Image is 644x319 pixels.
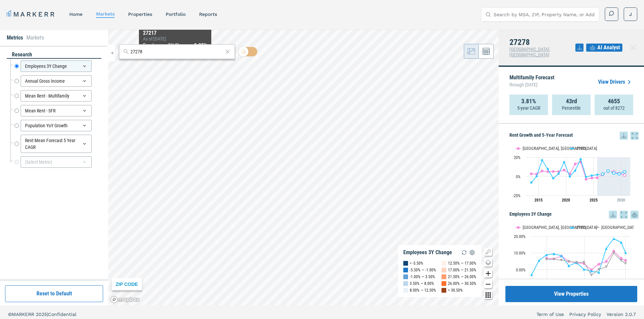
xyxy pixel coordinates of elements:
[624,251,627,254] path: Monday, 14 Jul, 20:00, 10.24. 27278.
[514,251,526,256] text: 10.00%
[410,267,436,273] div: -5.50% — -1.00%
[596,176,599,179] path: Friday, 29 Aug, 20:00, -1.44. Durham-Chapel Hill, NC.
[586,44,622,52] button: AI Analyst
[521,98,536,105] strong: 3.81%
[12,312,36,317] span: MARKERR
[553,258,555,261] path: Monday, 14 Dec, 19:00, 6.16. USA.
[562,198,570,203] tspan: 2020
[583,268,586,271] path: Saturday, 14 Dec, 19:00, 0.19. 27278.
[410,280,434,287] div: 3.50% — 8.00%
[448,267,476,273] div: 17.00% — 21.50%
[110,296,140,303] a: Mapbox logo
[623,170,626,173] path: Thursday, 29 Aug, 20:00, 4.96. 27278.
[530,172,533,175] path: Thursday, 29 Aug, 20:00, 2.68. Durham-Chapel Hill, NC.
[570,146,587,151] button: Show 27278
[623,174,626,176] path: Thursday, 29 Aug, 20:00, 1.37. Durham-Chapel Hill, NC.
[574,163,577,165] path: Sunday, 29 Aug, 20:00, 13.01. Durham-Chapel Hill, NC.
[7,34,23,42] li: Metrics
[8,312,12,317] span: ©
[590,274,593,276] path: Monday, 14 Dec, 19:00, -3.37. USA.
[530,181,533,184] path: Thursday, 29 Aug, 20:00, -6.58. 27278.
[569,175,571,178] path: Saturday, 29 Aug, 20:00, -0.14. 27278.
[143,36,207,42] div: As of : [DATE]
[448,273,476,280] div: 21.50% — 26.00%
[21,60,92,72] div: Employees 3Y Change
[620,259,623,262] path: Saturday, 14 Dec, 19:00, 5.47. USA.
[608,98,620,105] strong: 4655
[5,285,103,302] button: Reset to Default
[547,168,549,170] path: Monday, 29 Aug, 20:00, 7.67. 27278.
[535,175,538,178] path: Friday, 29 Aug, 20:00, 0.15. 27278.
[538,259,541,262] path: Saturday, 14 Dec, 19:00, 5.58. 27278.
[624,7,637,21] button: J
[620,241,623,244] path: Saturday, 14 Dec, 19:00, 16.35. 27278.
[484,259,492,267] button: Change style map button
[569,311,601,318] a: Privacy Policy
[596,173,599,176] path: Friday, 29 Aug, 20:00, 1.74. 27278.
[605,265,608,268] path: Wednesday, 14 Dec, 19:00, 1.62. USA.
[21,120,92,131] div: Population YoY Growth
[516,175,521,179] text: 0%
[601,169,626,175] g: 27278, line 4 of 4 with 5 data points.
[579,158,582,160] path: Monday, 29 Aug, 20:00, 18.07. 27278.
[513,193,521,198] text: -20%
[468,248,476,257] img: Settings
[509,38,575,47] h4: 27278
[516,225,563,230] button: Show Durham-Chapel Hill, NC
[509,75,554,89] p: Multifamily Forecast
[494,8,595,21] input: Search by MSA, ZIP, Property Name, or Address
[516,146,563,151] button: Show Durham-Chapel Hill, NC
[509,140,639,207] div: Rent Growth and 5-Year Forecast. Highcharts interactive chart.
[505,286,637,302] button: View Properties
[598,268,600,271] path: Tuesday, 14 Dec, 19:00, 0.15. USA.
[130,48,223,55] input: Search by MSA or ZIP Code
[509,132,639,140] h5: Rent Growth and 5-Year Forecast
[509,140,634,207] svg: Interactive chart
[484,248,492,256] button: Show/Hide Legend Map Button
[516,268,526,272] text: 0.00%
[607,169,610,172] path: Sunday, 29 Aug, 20:00, 5.61. 27278.
[21,105,92,116] div: Mean Rent - SFR
[585,176,588,178] path: Tuesday, 29 Aug, 20:00, -0.61. 27278.
[595,225,609,230] button: Show USA
[613,172,615,175] path: Tuesday, 29 Aug, 20:00, 3.44. 27278.
[598,78,633,86] a: View Drivers
[410,273,435,280] div: -1.00% — 3.50%
[575,261,578,264] path: Friday, 14 Dec, 19:00, 4.33. USA.
[166,11,186,17] a: Portfolio
[536,311,564,318] a: Term of Use
[26,34,44,42] li: Markets
[36,312,48,317] span: 2025 |
[562,105,581,111] p: Percentile
[21,156,92,168] div: (Select Metric)
[7,51,101,59] div: research
[108,30,499,305] canvas: Map
[194,42,207,49] b: 0.25%
[563,161,566,163] path: Thursday, 29 Aug, 20:00, 14.97. 27278.
[545,258,548,261] path: Sunday, 14 Dec, 19:00, 6.09. USA.
[96,11,115,17] a: markets
[560,259,563,262] path: Wednesday, 14 Dec, 19:00, 5.66. USA.
[624,259,627,262] path: Monday, 14 Jul, 20:00, 5.51. Durham-Chapel Hill, NC.
[21,75,92,87] div: Annual Gross Income
[605,247,608,250] path: Wednesday, 14 Dec, 19:00, 12.72. 27278.
[552,177,555,180] path: Tuesday, 29 Aug, 20:00, -2. 27278.
[624,262,627,265] path: Monday, 14 Jul, 20:00, 3.63. USA.
[590,198,598,203] tspan: 2025
[568,260,570,263] path: Thursday, 14 Dec, 19:00, 4.88. USA.
[591,174,593,177] path: Thursday, 29 Aug, 20:00, 0.9. 27278.
[553,252,555,255] path: Monday, 14 Dec, 19:00, 9.51. 27278.
[448,260,476,267] div: 12.50% — 17.00%
[618,172,621,175] path: Wednesday, 29 Aug, 20:00, 2.64. 27278.
[613,237,615,240] path: Thursday, 14 Dec, 19:00, 18.58. 27278.
[7,9,56,19] a: MARKERR
[583,261,586,264] path: Saturday, 14 Dec, 19:00, 4.39. USA.
[606,311,636,318] a: Version 2.0.7
[617,198,625,203] tspan: 2030
[484,280,492,288] button: Zoom out map button
[629,11,632,18] span: J
[21,135,92,153] div: Rent Mean Forecast 5 Year CAGR
[517,105,540,111] p: 5-year CAGR
[143,30,207,36] div: 27217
